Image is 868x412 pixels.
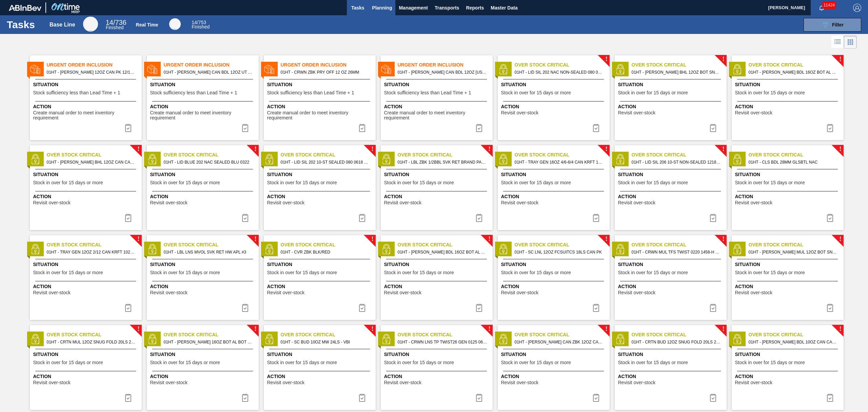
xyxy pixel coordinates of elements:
[475,304,483,312] img: icon-task complete
[735,81,842,88] span: Situation
[822,121,838,135] button: icon-task complete
[237,211,253,225] div: Complete task: 6934044
[735,90,805,95] span: Stock in over for 15 days or more
[749,61,844,69] span: Over Stock Critical
[471,121,487,135] div: Complete task: 6934784
[615,334,625,344] img: status
[588,301,604,315] button: icon-task complete
[501,103,608,110] span: Action
[384,283,491,290] span: Action
[381,64,391,74] img: status
[120,211,136,225] div: Complete task: 6934042
[588,211,604,225] div: Complete task: 6934054
[839,237,841,242] span: !
[384,90,471,95] span: Stock sufficiency less than Lead Time + 1
[705,121,721,135] button: icon-task complete
[384,180,454,185] span: Stock in over for 15 days or more
[384,200,421,205] span: Revisit over-stock
[150,200,188,205] span: Revisit over-stock
[33,373,140,380] span: Action
[398,241,493,248] span: Over Stock Critical
[47,241,142,248] span: Over Stock Critical
[618,351,725,358] span: Situation
[811,3,832,13] button: Notifications
[615,154,625,164] img: status
[267,200,304,205] span: Revisit over-stock
[281,331,376,338] span: Over Stock Critical
[267,360,337,365] span: Stock in over for 15 days or more
[515,158,604,166] span: 01HT - TRAY GEN 16OZ 4/6-6/4 CAN KRFT 1986-D
[33,103,140,110] span: Action
[30,154,40,164] img: status
[826,124,834,132] img: icon-task complete
[515,338,604,346] span: 01HT - CARR CAN ZBK 12OZ CAN PK 12/12 CAN
[47,331,142,338] span: Over Stock Critical
[705,211,721,225] button: icon-task complete
[398,69,487,76] span: 01HT - CARR CAN BDL 12OZ TEXAS TECH TWNSTK 30/
[732,64,742,74] img: status
[632,151,727,158] span: Over Stock Critical
[150,193,257,200] span: Action
[471,211,487,225] button: icon-task complete
[150,373,257,380] span: Action
[47,248,136,256] span: 01HT - TRAY GEN 12OZ 2/12 CAN KRFT 1023-N
[30,64,40,74] img: status
[618,380,655,385] span: Revisit over-stock
[618,270,688,275] span: Stock in over for 15 days or more
[384,270,454,275] span: Stock in over for 15 days or more
[515,69,604,76] span: 01HT - LID SIL 202 NAC NON-SEALED 080 0215 RED
[33,360,103,365] span: Stock in over for 15 days or more
[732,244,742,254] img: status
[398,248,487,256] span: 01HT - CARR BDL 16OZ BOT AL BOT 8/16
[515,331,610,338] span: Over Stock Critical
[501,360,571,365] span: Stock in over for 15 days or more
[592,304,600,312] img: icon-task complete
[147,334,157,344] img: status
[471,211,487,225] div: Complete task: 6934051
[354,211,370,225] button: icon-task complete
[501,110,538,115] span: Revisit over-stock
[267,380,304,385] span: Revisit over-stock
[501,270,571,275] span: Stock in over for 15 days or more
[354,391,370,405] button: icon-task complete
[150,90,237,95] span: Stock sufficiency less than Lead Time + 1
[632,61,727,69] span: Over Stock Critical
[615,244,625,254] img: status
[705,301,721,315] div: Complete task: 6934122
[722,326,724,332] span: !
[267,193,374,200] span: Action
[592,124,600,132] img: icon-task complete
[618,373,725,380] span: Action
[267,373,374,380] span: Action
[147,64,157,74] img: status
[241,214,249,222] img: icon-task complete
[398,158,487,166] span: 01HT - LBL ZBK 1/2BBL SVK RET BRAND PAPER NAC
[618,193,725,200] span: Action
[267,171,374,178] span: Situation
[749,338,838,346] span: 01HT - CARR BDL 10OZ CAN CAN PK 12/10 CAN SLEEK
[618,103,725,110] span: Action
[267,351,374,358] span: Situation
[735,103,842,110] span: Action
[592,214,600,222] img: icon-task complete
[254,237,256,242] span: !
[618,110,655,115] span: Revisit over-stock
[267,290,304,295] span: Revisit over-stock
[618,200,655,205] span: Revisit over-stock
[267,283,374,290] span: Action
[749,241,844,248] span: Over Stock Critical
[735,360,805,365] span: Stock in over for 15 days or more
[33,290,71,295] span: Revisit over-stock
[164,61,259,69] span: Urgent Order Inclusion
[705,211,721,225] div: Complete task: 6934057
[381,154,391,164] img: status
[749,331,844,338] span: Over Stock Critical
[281,248,370,256] span: 01HT - CVR ZBK BLK/RED
[488,237,490,242] span: !
[735,283,842,290] span: Action
[281,151,376,158] span: Over Stock Critical
[47,69,136,76] span: 01HT - CARR BUD 12OZ CAN PK 12/12 MILITARY PROMO
[501,90,571,95] span: Stock in over for 15 days or more
[632,158,721,166] span: 01HT - LID SIL 206 10-ST NON-SEALED 1218 GRN 20
[264,64,274,74] img: status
